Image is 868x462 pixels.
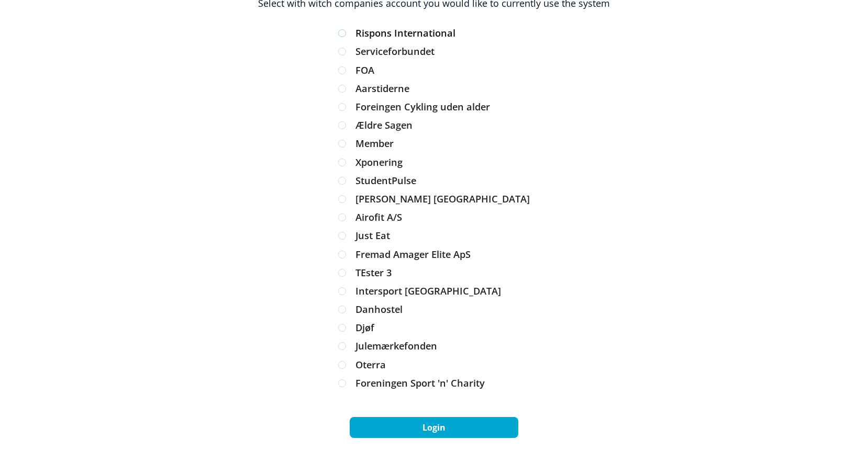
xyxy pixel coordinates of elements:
label: FOA [338,66,530,75]
label: Danhostel [338,305,530,314]
label: Djøf [338,323,530,332]
label: Foreningen Sport 'n' Charity [338,379,530,388]
label: Intersport [GEOGRAPHIC_DATA] [338,287,530,296]
label: Serviceforbundet [338,47,530,56]
label: Member [338,139,530,148]
label: TEster 3 [338,268,530,277]
label: Xponering [338,158,530,167]
label: Julemærkefonden [338,342,530,351]
label: Just Eat [338,231,530,240]
label: Foreingen Cykling uden alder [338,103,530,111]
label: [PERSON_NAME] [GEOGRAPHIC_DATA] [338,195,530,204]
label: Rispons International [338,29,530,38]
label: Fremad Amager Elite ApS [338,250,530,259]
label: Aarstiderne [338,84,530,93]
button: Login [350,417,518,438]
label: Ældre Sagen [338,121,530,130]
label: Oterra [338,360,530,369]
label: StudentPulse [338,176,530,185]
label: Airofit A/S [338,213,530,222]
